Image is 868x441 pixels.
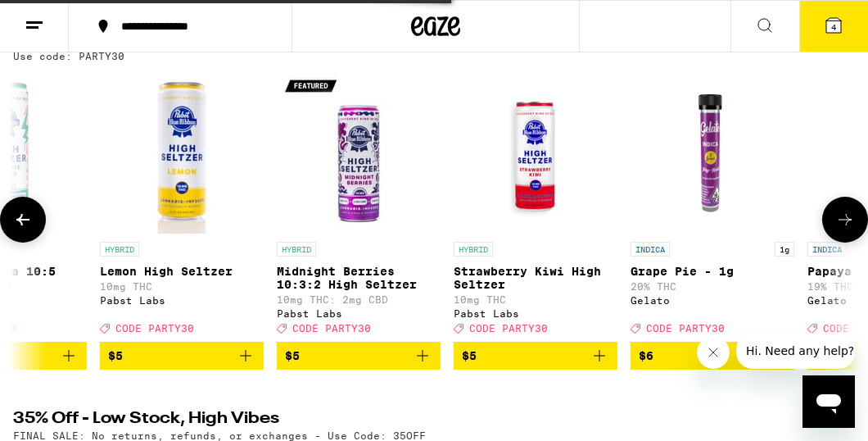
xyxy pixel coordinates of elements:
[736,333,855,369] iframe: Message from company
[277,342,441,370] button: Add to bag
[100,70,264,342] a: Open page for Lemon High Seltzer from Pabst Labs
[697,336,730,369] iframe: Close message
[454,342,617,370] button: Add to bag
[454,242,493,257] p: HYBRID
[631,70,794,342] a: Open page for Grape Pie - 1g from Gelato
[631,295,794,306] div: Gelato
[13,411,775,430] h2: 35% Off - Low Stock, High Vibes
[292,323,371,334] span: CODE PARTY30
[277,265,441,291] p: Midnight Berries 10:3:2 High Seltzer
[631,342,794,370] button: Add to bag
[454,70,617,234] img: Pabst Labs - Strawberry Kiwi High Seltzer
[631,265,794,278] p: Grape Pie - 1g
[13,430,426,441] p: FINAL SALE: No returns, refunds, or exchanges - Use Code: 35OFF
[631,70,794,234] img: Gelato - Grape Pie - 1g
[469,323,548,334] span: CODE PARTY30
[100,70,264,234] img: Pabst Labs - Lemon High Seltzer
[115,323,194,334] span: CODE PARTY30
[100,342,264,370] button: Add to bag
[775,242,794,257] p: 1g
[454,70,617,342] a: Open page for Strawberry Kiwi High Seltzer from Pabst Labs
[799,1,868,52] button: 4
[277,294,441,305] p: 10mg THC: 2mg CBD
[639,349,653,362] span: $6
[277,70,441,342] a: Open page for Midnight Berries 10:3:2 High Seltzer from Pabst Labs
[277,70,441,234] img: Pabst Labs - Midnight Berries 10:3:2 High Seltzer
[100,295,264,306] div: Pabst Labs
[631,242,670,257] p: INDICA
[277,308,441,319] div: Pabst Labs
[831,22,836,32] span: 4
[807,242,847,257] p: INDICA
[462,349,477,362] span: $5
[108,349,123,362] span: $5
[13,51,124,61] p: Use code: PARTY30
[646,323,725,334] span: CODE PARTY30
[631,281,794,292] p: 20% THC
[100,281,264,292] p: 10mg THC
[277,242,316,257] p: HYBRID
[285,349,300,362] span: $5
[100,265,264,278] p: Lemon High Seltzer
[454,294,617,305] p: 10mg THC
[100,242,139,257] p: HYBRID
[802,375,855,428] iframe: Button to launch messaging window
[454,265,617,291] p: Strawberry Kiwi High Seltzer
[454,308,617,319] div: Pabst Labs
